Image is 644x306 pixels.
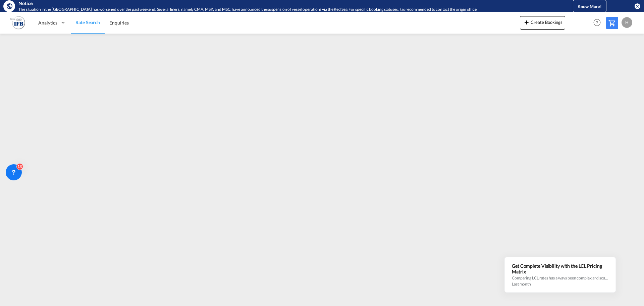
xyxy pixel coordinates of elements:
md-icon: icon-plus 400-fg [523,18,531,26]
div: The situation in the Red Sea has worsened over the past weekend. Several liners, namely CMA, MSK,... [18,7,545,12]
span: Know More! [578,4,602,9]
span: Rate Search [75,19,100,25]
span: Enquiries [109,20,129,26]
div: H [622,17,632,28]
div: Analytics [34,12,71,34]
button: icon-plus 400-fgCreate Bookings [520,16,565,30]
div: Help [591,17,606,29]
a: Enquiries [105,12,133,34]
span: Help [591,17,603,28]
md-icon: icon-earth [6,3,13,9]
img: b628ab10256c11eeb52753acbc15d091.png [10,15,25,30]
button: icon-close-circle [634,3,641,9]
a: Rate Search [71,12,105,34]
span: Analytics [38,19,57,26]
